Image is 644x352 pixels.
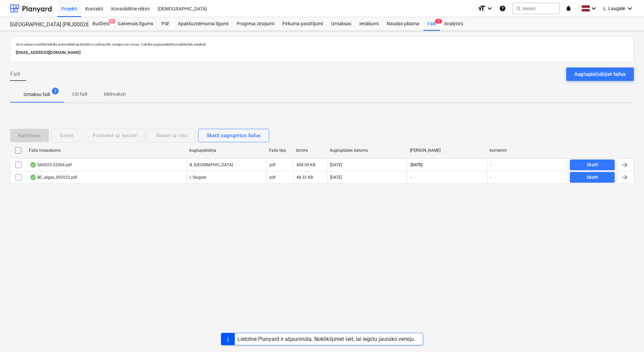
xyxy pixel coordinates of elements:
a: Pirkuma pasūtījumi [278,17,327,31]
div: OCR pabeigts [30,175,36,180]
div: [GEOGRAPHIC_DATA] (PRJ0002627, K-1 un K-2(2.kārta) 2601960 [10,21,80,28]
div: Izmērs [296,148,324,153]
div: [PERSON_NAME] [410,148,485,153]
div: 408.09 KB [296,163,315,167]
div: Faili [423,17,440,31]
span: 2 [435,19,442,24]
div: OCR pabeigts [30,162,36,168]
div: [DATE] [330,175,342,180]
div: Skatīt [587,174,598,181]
span: 9+ [109,19,116,24]
div: Augšuplādes datums [330,148,405,153]
div: Augšupielādējiet failus [574,70,626,79]
a: Budžets9+ [88,17,114,31]
a: PSF [157,17,174,31]
div: Faila nosaukums [29,148,184,153]
button: Skatīt [570,172,615,183]
a: Ienākumi [355,17,383,31]
a: Faili2 [423,17,440,31]
div: Skatīt sagrupētos failus [206,131,261,140]
a: Naudas plūsma [383,17,424,31]
a: Apakšuzņēmuma līgumi [174,17,232,31]
div: - [490,163,491,167]
p: Melnraksti [104,91,126,98]
p: [EMAIL_ADDRESS][DOMAIN_NAME] [16,49,628,56]
span: 2 [52,88,59,94]
p: Izmaksu faili [24,91,50,98]
div: Skatīt [587,161,598,169]
div: pdf [269,175,276,180]
a: Galvenais līgums [114,17,157,31]
span: - [410,175,413,180]
p: B. [GEOGRAPHIC_DATA] [190,162,233,168]
div: komentēt [490,148,565,153]
button: Skatīt sagrupētos failus [198,129,269,142]
div: SA0925-22064.pdf [30,162,72,168]
div: - [490,175,491,180]
div: [DATE] [330,163,342,167]
span: Faili [10,70,20,78]
div: pdf [269,163,276,167]
button: Augšupielādējiet failus [566,67,634,81]
div: BC_algas_092025.pdf [30,175,77,180]
div: Lietotne Planyard ir atjaunināta. Noklikšķiniet šeit, lai iegūtu jaunāko versiju. [237,336,415,342]
div: Budžets [88,17,114,31]
a: Izmaksas [327,17,355,31]
a: Progresa ziņojumi [232,17,278,31]
a: Analytics [440,17,467,31]
div: Faila tips [269,148,291,153]
p: I. Siugale [190,175,206,180]
div: 48.32 KB [296,175,313,180]
iframe: Chat Widget [610,320,644,352]
p: Uz šo adresi nosūtītie faili tiks automātiski apstrādāti un pārbaudīti, vai tajos nav vīrusu. Fai... [16,42,628,47]
span: [DATE] [410,162,423,168]
div: Augšupielādēja [189,148,264,153]
p: Citi faili [71,91,88,98]
button: Skatīt [570,159,615,170]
